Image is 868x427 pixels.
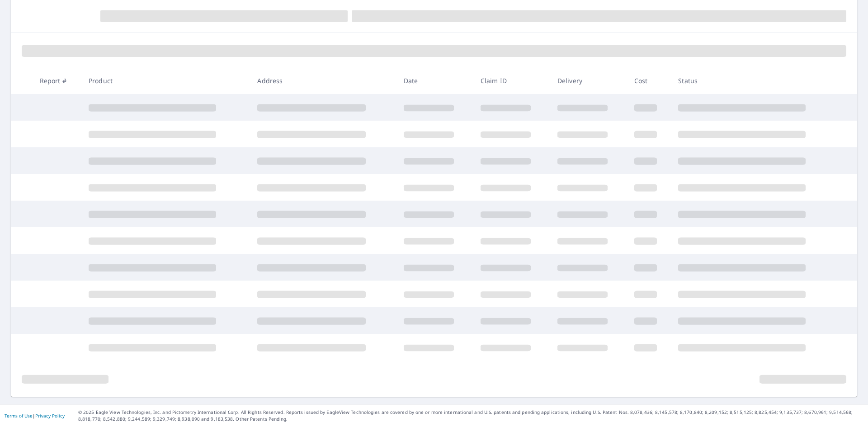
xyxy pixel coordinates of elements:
a: Privacy Policy [35,413,65,419]
th: Product [81,67,250,94]
p: | [5,413,65,418]
a: Terms of Use [5,413,33,419]
th: Status [671,67,840,94]
th: Claim ID [473,67,550,94]
p: © 2025 Eagle View Technologies, Inc. and Pictometry International Corp. All Rights Reserved. Repo... [78,409,863,422]
th: Cost [627,67,671,94]
th: Report # [33,67,81,94]
th: Delivery [550,67,627,94]
th: Address [250,67,396,94]
th: Date [396,67,473,94]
